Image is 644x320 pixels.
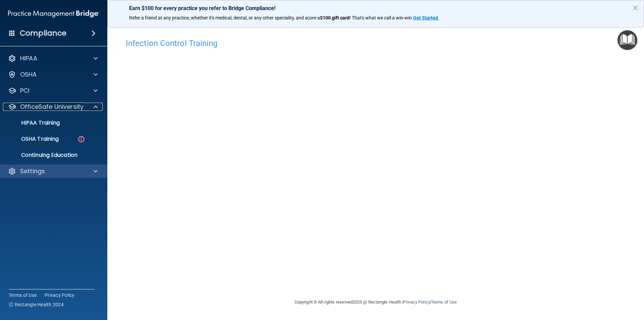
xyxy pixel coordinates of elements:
[350,15,413,20] span: ! That's what we call a win-win.
[4,136,59,142] p: OSHA Training
[20,87,30,95] p: PCI
[126,51,461,258] iframe: infection-control-training
[431,300,457,305] a: Terms of Use
[20,103,84,111] p: OfficeSafe University
[20,29,66,38] h4: Compliance
[632,2,639,13] button: Close
[413,15,438,20] strong: Get Started
[45,292,75,299] a: Privacy Policy
[9,301,64,308] span: Ⓒ Rectangle Health 2024
[8,167,98,175] a: Settings
[20,54,37,62] p: HIPAA
[4,120,60,126] p: HIPAA Training
[403,300,430,305] a: Privacy Policy
[9,292,37,299] a: Terms of Use
[129,5,622,11] p: Earn $100 for every practice you refer to Bridge Compliance!
[126,39,626,48] h4: Infection Control Training
[413,15,439,20] a: Get Started
[20,167,45,175] p: Settings
[8,54,98,62] a: HIPAA
[129,15,320,20] span: Refer a friend at any practice, whether it's medical, dental, or any other speciality, and score a
[253,291,498,313] div: Copyright © All rights reserved 2025 @ Rectangle Health | |
[20,71,37,79] p: OSHA
[618,30,637,50] button: Open Resource Center
[8,71,98,79] a: OSHA
[320,15,350,20] strong: $100 gift card
[8,87,98,95] a: PCI
[8,103,98,111] a: OfficeSafe University
[77,135,86,143] img: danger-circle.6113f641.png
[4,152,96,158] p: Continuing Education
[8,7,99,20] img: PMB logo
